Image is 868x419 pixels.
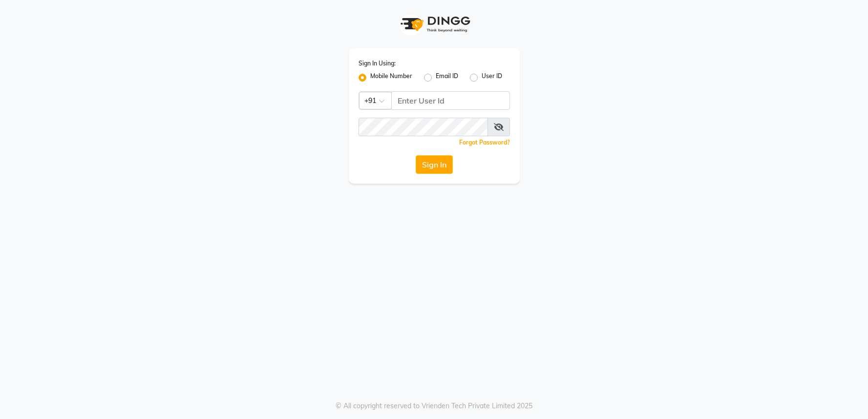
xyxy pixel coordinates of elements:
[359,59,396,68] label: Sign In Using:
[370,72,412,84] label: Mobile Number
[436,72,458,84] label: Email ID
[395,10,473,39] img: logo1.svg
[359,118,488,136] input: Username
[391,91,510,110] input: Username
[459,139,510,146] a: Forgot Password?
[416,155,453,174] button: Sign In
[482,72,502,84] label: User ID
